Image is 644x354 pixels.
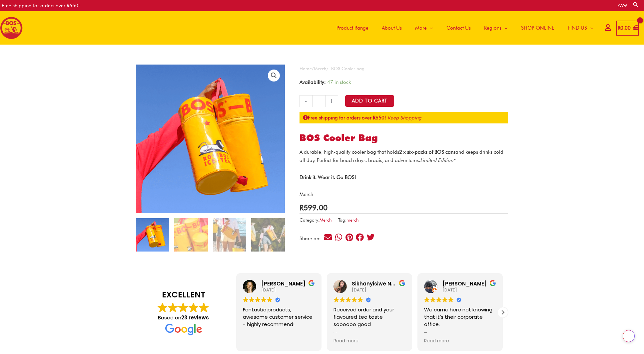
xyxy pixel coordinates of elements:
a: Merch [314,66,326,71]
span: Availability: [300,79,326,85]
div: Fantastic products, awesome customer service - highly recommend! [243,306,315,335]
span: Contact Us [446,18,471,38]
a: Home [300,66,312,71]
a: - [300,95,312,107]
a: More [408,11,440,45]
a: Contact Us [440,11,477,45]
strong: EXCELLENT [143,289,224,300]
a: ZA [617,3,627,9]
button: Add to Cart [345,95,394,107]
strong: 23 reviews [181,314,209,321]
span: Regions [484,18,501,38]
img: bos cooler bag [251,218,285,252]
strong: Free shipping for orders over R650! [303,115,386,121]
div: Share on twitter [366,233,375,242]
img: Google [261,297,267,302]
span: Read more [333,338,358,344]
img: Google [436,297,442,302]
p: Merch [300,190,508,199]
img: Google [357,297,363,302]
span: Read more [424,338,449,344]
a: Product Range [330,11,375,45]
span: Tag: [338,216,359,224]
div: [DATE] [352,287,405,293]
h1: BOS Cooler bag [300,132,508,144]
div: Next review [498,307,508,317]
a: Keep Shopping [387,115,421,121]
a: SHOP ONLINE [514,11,561,45]
img: Google [168,302,178,312]
div: Share on facebook [355,233,364,242]
img: Google [165,324,202,335]
a: About Us [375,11,408,45]
a: Search button [632,1,639,8]
img: Google [442,297,448,302]
bdi: 0.00 [618,25,631,31]
div: Received order and your flavoured tea taste soooooo good Wouldn't trade it for anything else. Esp... [333,306,405,335]
img: bos cooler bag [174,218,208,252]
div: [DATE] [261,287,315,293]
span: 47 in stock [327,79,351,85]
img: Google [351,297,357,302]
img: Google [430,297,436,302]
div: Share on: [300,236,323,241]
img: Google [267,297,273,302]
a: Merch [320,217,332,223]
div: Sikhanyisiwe Ndebele [352,280,405,287]
a: View full-screen image gallery [268,70,280,82]
img: Google [424,297,430,302]
div: We came here not knowing that it’s their corporate office. But the staff were gracious enough to ... [424,306,496,335]
a: Regions [477,11,514,45]
img: bos cooler bag [213,218,246,252]
span: SHOP ONLINE [521,18,554,38]
div: [PERSON_NAME] [442,280,496,287]
div: Share on pinterest [345,233,354,242]
img: Google [178,302,188,312]
span: More [415,18,427,38]
span: Category: [300,216,332,224]
a: View Shopping Cart, empty [616,21,639,36]
div: [DATE] [442,287,496,293]
span: A durable, high-quality cooler bag that holds and keeps drinks cold all day. Perfect for beach da... [300,149,503,163]
img: Google [448,297,454,302]
span: Based on [158,314,209,321]
img: Google [189,302,199,312]
input: Product quantity [312,95,325,107]
img: Google [255,297,261,302]
nav: Site Navigation [325,11,600,45]
img: Google [345,297,351,302]
span: Product Range [336,18,368,38]
img: bos cooler bag [136,218,169,252]
img: Sikhanyisiwe Ndebele profile picture [333,280,347,293]
img: Google [333,297,339,302]
div: Share on whatsapp [334,233,343,242]
span: FIND US [568,18,587,38]
strong: 2 x six-packs of BOS cans [399,149,455,155]
img: Google [158,302,168,312]
img: bos cooler bag [136,65,285,213]
img: Google [199,302,209,312]
strong: Drink it. Wear it. Go BOS! [300,174,356,180]
img: Google [243,297,249,302]
div: [PERSON_NAME] [261,280,315,287]
img: Lauren Berrington profile picture [243,280,256,293]
a: merch [346,217,359,223]
a: + [325,95,338,107]
span: About Us [382,18,402,38]
nav: Breadcrumb [300,65,508,73]
em: Limited Edition* [420,157,455,163]
img: Google [339,297,345,302]
img: Simpson T. profile picture [424,280,437,293]
div: Share on email [323,233,332,242]
bdi: 599.00 [300,203,327,212]
img: Google [249,297,255,302]
span: R [618,25,620,31]
span: R [300,203,304,212]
